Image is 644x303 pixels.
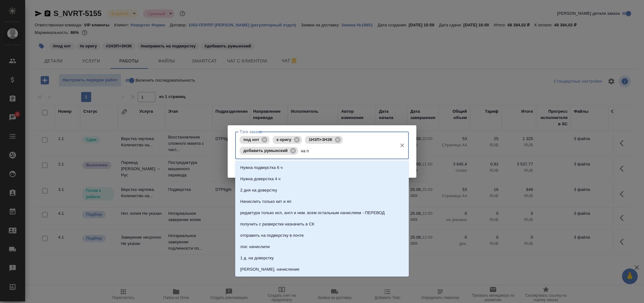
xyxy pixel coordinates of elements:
p: Начислить только кит и яп [240,198,291,205]
p: редактура только исп, англ и нем. всем остальным начисляем - ПЕРЕВОД [240,210,385,216]
p: [PERSON_NAME]. начисление [240,266,299,273]
p: отправить на подверстку в почте [240,232,304,239]
span: 1НЗП+3НЗК [305,137,336,142]
p: Нужна доверстка 4 ч [240,176,280,182]
div: к оригу [273,136,302,144]
p: лок: начислили [240,244,270,250]
div: 1НЗП+3НЗК [305,136,343,144]
p: Нужна подверстка 6 ч [240,165,283,171]
span: к оригу [273,137,295,142]
div: под нот [240,136,269,144]
p: 1 д. на доверстку [240,255,274,261]
span: добавить румынский [240,148,291,153]
p: 2 дня на доверстку [240,187,277,193]
span: под нот [240,137,263,142]
button: Очистить [398,141,407,150]
div: добавить румынский [240,147,298,155]
p: получить с разверстки назначить в СК [240,221,314,227]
